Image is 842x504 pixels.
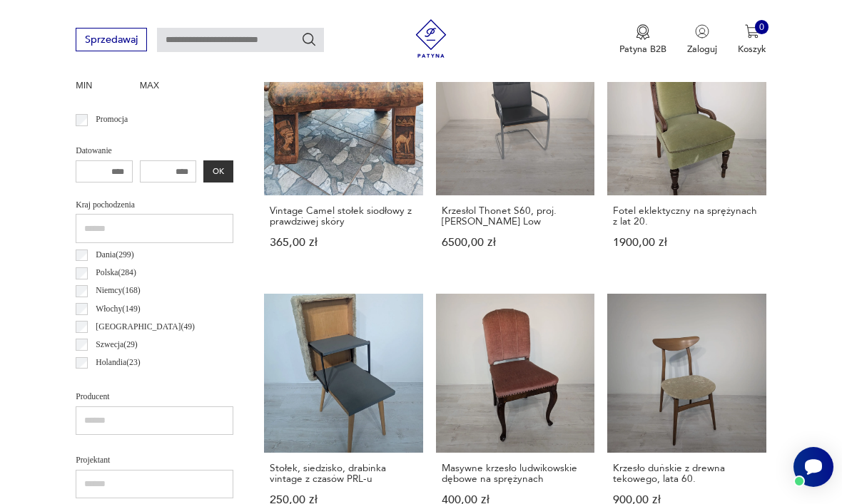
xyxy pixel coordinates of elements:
p: Patyna B2B [619,43,666,56]
iframe: Smartsupp widget button [793,447,833,487]
h3: Vintage Camel stołek siodłowy z prawdziwej skóry [270,205,417,227]
p: Producent [76,390,233,404]
h3: Stołek, siedzisko, drabinka vintage z czasów PRL-u [270,463,417,485]
a: Krzesłol Thonet S60, proj. Glen Olivier LowKrzesłol Thonet S60, proj. [PERSON_NAME] Low6500,00 zł [436,36,595,273]
h3: Krzesłol Thonet S60, proj. [PERSON_NAME] Low [442,205,589,227]
label: MAX [140,77,197,97]
button: Sprzedawaj [76,28,146,51]
p: 6500,00 zł [442,237,589,248]
img: Ikona medalu [636,24,650,40]
p: Datowanie [76,144,233,158]
p: [GEOGRAPHIC_DATA] ( 49 ) [96,320,195,334]
p: 1900,00 zł [613,237,760,248]
p: Zaloguj [687,43,717,56]
p: Dania ( 299 ) [96,248,133,262]
h3: Fotel eklektyczny na sprężynach z lat 20. [613,205,760,227]
p: Niemcy ( 168 ) [96,284,140,298]
button: OK [203,160,233,183]
h3: Krzesło duńskie z drewna tekowego, lata 60. [613,463,760,485]
button: 0Koszyk [738,24,766,56]
p: Polska ( 284 ) [96,266,136,280]
a: Ikona medaluPatyna B2B [619,24,666,56]
a: Sprzedawaj [76,36,146,45]
img: Patyna - sklep z meblami i dekoracjami vintage [407,19,455,58]
p: 365,00 zł [270,237,417,248]
p: Holandia ( 23 ) [96,356,140,370]
img: Ikona koszyka [745,24,759,38]
p: Promocja [96,113,128,127]
p: Szwecja ( 29 ) [96,338,137,352]
button: Zaloguj [687,24,717,56]
button: Patyna B2B [619,24,666,56]
button: Szukaj [301,31,317,47]
a: Fotel eklektyczny na sprężynach z lat 20.Fotel eklektyczny na sprężynach z lat 20.1900,00 zł [607,36,766,273]
p: Czechy ( 20 ) [96,374,135,388]
div: 0 [755,20,769,34]
p: Projektant [76,453,233,468]
label: MIN [76,77,133,97]
p: Kraj pochodzenia [76,198,233,212]
h3: Masywne krzesło ludwikowskie dębowe na sprężynach [442,463,589,485]
p: Włochy ( 149 ) [96,302,140,317]
p: Koszyk [738,43,766,56]
a: Vintage Camel stołek siodłowy z prawdziwej skóryVintage Camel stołek siodłowy z prawdziwej skóry3... [264,36,423,273]
img: Ikonka użytkownika [695,24,709,38]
